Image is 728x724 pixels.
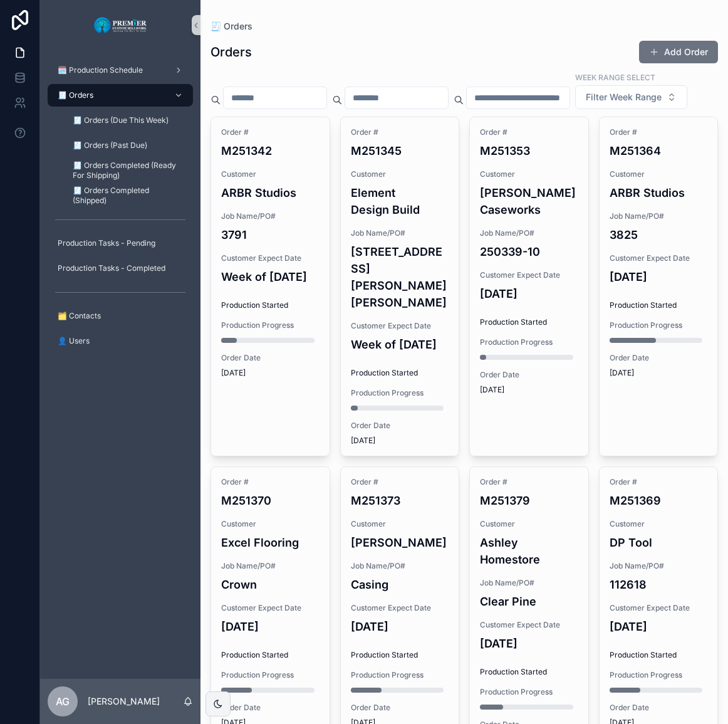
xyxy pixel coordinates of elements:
[610,603,708,613] span: Customer Expect Date
[610,353,708,363] span: Order Date
[63,109,193,132] a: 🧾 Orders (Due This Week)
[575,71,655,83] label: Week Range Select
[48,257,193,280] a: Production Tasks - Completed
[48,59,193,81] a: 🗓️ Production Schedule
[211,20,252,33] a: 🧾 Orders
[480,519,578,529] span: Customer
[58,311,101,321] span: 🗂️ Contacts
[610,127,708,137] span: Order #
[480,620,578,630] span: Customer Expect Date
[599,117,719,456] a: Order #M251364CustomerARBR StudiosJob Name/PO#3825Customer Expect Date[DATE]Production StartedPro...
[221,703,320,713] span: Order Date
[58,90,93,100] span: 🧾 Orders
[610,268,708,285] h4: [DATE]
[480,687,578,697] span: Production Progress
[610,703,708,713] span: Order Date
[480,578,578,588] span: Job Name/PO#
[48,84,193,107] a: 🧾 Orders
[351,576,449,593] h4: Casing
[221,268,320,285] h4: Week of [DATE]
[351,142,449,159] h4: M251345
[610,519,708,529] span: Customer
[610,320,708,330] span: Production Progress
[221,300,320,310] span: Production Started
[351,127,449,137] span: Order #
[610,169,708,179] span: Customer
[586,91,662,103] span: Filter Week Range
[480,593,578,610] h4: Clear Pine
[351,169,449,179] span: Customer
[221,603,320,613] span: Customer Expect Date
[480,228,578,238] span: Job Name/PO#
[351,534,449,551] h4: [PERSON_NAME]
[480,492,578,509] h4: M251379
[56,694,70,709] span: AG
[73,160,180,181] span: 🧾 Orders Completed (Ready For Shipping)
[610,576,708,593] h4: 112618
[351,703,449,713] span: Order Date
[221,368,320,378] span: [DATE]
[610,670,708,680] span: Production Progress
[211,117,330,456] a: Order #M251342CustomerARBR StudiosJob Name/PO#3791Customer Expect DateWeek of [DATE]Production St...
[221,253,320,263] span: Customer Expect Date
[351,388,449,398] span: Production Progress
[610,368,708,378] span: [DATE]
[221,169,320,179] span: Customer
[610,534,708,551] h4: DP Tool
[351,603,449,613] span: Customer Expect Date
[639,41,718,63] button: Add Order
[351,321,449,331] span: Customer Expect Date
[58,238,155,248] span: Production Tasks - Pending
[351,436,449,446] span: [DATE]
[575,85,687,109] button: Select Button
[480,317,578,327] span: Production Started
[610,477,708,487] span: Order #
[351,670,449,680] span: Production Progress
[73,140,147,150] span: 🧾 Orders (Past Due)
[221,320,320,330] span: Production Progress
[48,330,193,352] a: 👤 Users
[221,670,320,680] span: Production Progress
[351,336,449,353] h4: Week of [DATE]
[480,169,578,179] span: Customer
[221,534,320,551] h4: Excel Flooring
[221,576,320,593] h4: Crown
[480,127,578,137] span: Order #
[480,370,578,380] span: Order Date
[480,635,578,652] h4: [DATE]
[480,270,578,280] span: Customer Expect Date
[469,117,589,456] a: Order #M251353Customer[PERSON_NAME] CaseworksJob Name/PO#250339-10Customer Expect Date[DATE]Produ...
[88,695,160,708] p: [PERSON_NAME]
[221,650,320,660] span: Production Started
[221,492,320,509] h4: M251370
[351,618,449,635] h4: [DATE]
[480,285,578,302] h4: [DATE]
[211,43,252,61] h1: Orders
[351,519,449,529] span: Customer
[351,421,449,431] span: Order Date
[480,667,578,677] span: Production Started
[351,228,449,238] span: Job Name/PO#
[58,65,143,75] span: 🗓️ Production Schedule
[221,211,320,221] span: Job Name/PO#
[351,184,449,218] h4: Element Design Build
[610,650,708,660] span: Production Started
[221,184,320,201] h4: ARBR Studios
[73,115,169,125] span: 🧾 Orders (Due This Week)
[340,117,460,456] a: Order #M251345CustomerElement Design BuildJob Name/PO#[STREET_ADDRESS][PERSON_NAME][PERSON_NAME]C...
[221,127,320,137] span: Order #
[610,300,708,310] span: Production Started
[63,159,193,182] a: 🧾 Orders Completed (Ready For Shipping)
[480,337,578,347] span: Production Progress
[63,184,193,207] a: 🧾 Orders Completed (Shipped)
[480,477,578,487] span: Order #
[48,305,193,327] a: 🗂️ Contacts
[351,561,449,571] span: Job Name/PO#
[40,50,200,369] div: scrollable content
[480,243,578,260] h4: 250339-10
[351,492,449,509] h4: M251373
[480,534,578,568] h4: Ashley Homestore
[610,184,708,201] h4: ARBR Studios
